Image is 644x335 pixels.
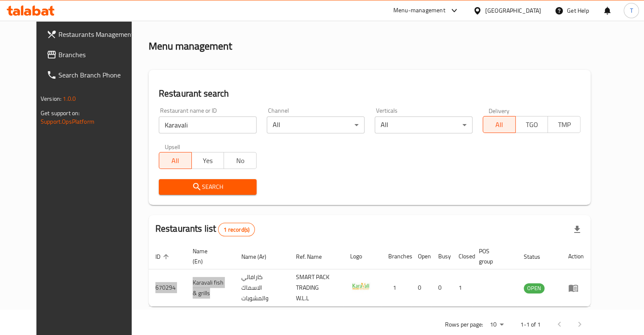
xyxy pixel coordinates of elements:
[452,244,472,269] th: Closed
[193,246,224,266] span: Name (En)
[159,116,257,133] input: Search for restaurant name or ID..
[375,116,473,133] div: All
[41,116,94,127] a: Support.OpsPlatform
[524,252,551,262] span: Status
[479,246,507,266] span: POS group
[561,244,591,269] th: Action
[289,269,343,307] td: SMART PACK TRADING W.L.L
[296,252,333,262] span: Ref. Name
[235,269,290,307] td: كارافالي الاسماك والمشويات
[393,6,445,16] div: Menu-management
[227,155,253,167] span: No
[551,119,577,131] span: TMP
[350,276,371,297] img: Karavali fish & grills
[159,179,257,195] button: Search
[483,116,516,133] button: All
[630,6,633,15] span: T
[155,222,255,236] h2: Restaurants list
[159,152,192,169] button: All
[58,50,137,60] span: Branches
[224,152,257,169] button: No
[40,44,144,65] a: Branches
[165,144,180,150] label: Upsell
[186,269,235,307] td: Karavali fish & grills
[381,244,411,269] th: Branches
[40,65,144,85] a: Search Branch Phone
[343,244,381,269] th: Logo
[218,226,254,234] span: 1 record(s)
[149,39,232,53] h2: Menu management
[185,12,242,22] span: Menu management
[547,116,580,133] button: TMP
[431,269,452,307] td: 0
[149,244,591,307] table: enhanced table
[155,252,171,262] span: ID
[159,87,580,100] h2: Restaurant search
[486,119,512,131] span: All
[58,70,137,80] span: Search Branch Phone
[166,182,250,192] span: Search
[163,155,188,167] span: All
[63,93,76,104] span: 1.0.0
[149,269,186,307] td: 670294
[486,318,507,331] div: Rows per page:
[485,6,541,15] div: [GEOGRAPHIC_DATA]
[489,108,510,114] label: Delivery
[524,283,544,293] span: OPEN
[58,29,137,39] span: Restaurants Management
[41,93,61,104] span: Version:
[567,219,587,240] div: Export file
[411,244,431,269] th: Open
[515,116,548,133] button: TGO
[195,155,221,167] span: Yes
[179,12,182,22] li: /
[40,24,144,44] a: Restaurants Management
[41,108,80,119] span: Get support on:
[149,12,176,22] a: Home
[445,319,483,330] p: Rows per page:
[519,119,545,131] span: TGO
[191,152,224,169] button: Yes
[241,252,277,262] span: Name (Ar)
[381,269,411,307] td: 1
[452,269,472,307] td: 1
[218,223,255,236] div: Total records count
[520,319,541,330] p: 1-1 of 1
[411,269,431,307] td: 0
[431,244,452,269] th: Busy
[267,116,365,133] div: All
[568,283,584,293] div: Menu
